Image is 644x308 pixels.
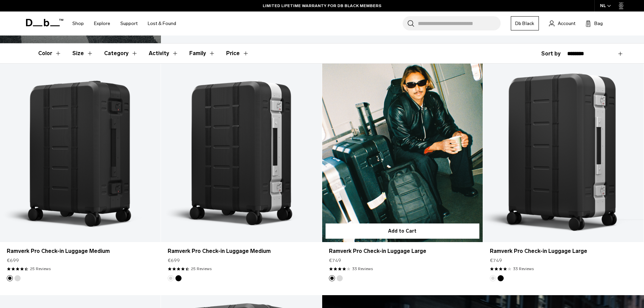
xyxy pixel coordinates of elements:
[329,257,341,264] span: €749
[263,3,381,9] a: LIMITED LIFETIME WARRANTY FOR DB BLACK MEMBERS
[322,64,483,242] a: Ramverk Pro Check-in Luggage Large
[483,64,644,242] a: Ramverk Pro Check-in Luggage Large
[7,257,19,264] span: €699
[511,16,539,30] a: Db Black
[226,44,249,63] button: Toggle Price
[161,64,321,242] a: Ramverk Pro Check-in Luggage Medium
[558,20,575,27] span: Account
[149,44,178,63] button: Toggle Filter
[513,266,534,272] a: 33 reviews
[168,247,315,255] a: Ramverk Pro Check-in Luggage Medium
[490,275,496,281] button: Silver
[329,247,476,255] a: Ramverk Pro Check-in Luggage Large
[72,11,84,35] a: Shop
[329,275,335,281] button: Black Out
[326,223,479,239] button: Add to Cart
[189,44,215,63] button: Toggle Filter
[586,19,603,27] button: Bag
[549,19,575,27] a: Account
[594,20,603,27] span: Bag
[168,275,174,281] button: Silver
[120,11,138,35] a: Support
[30,266,51,272] a: 25 reviews
[7,275,13,281] button: Black Out
[38,44,62,63] button: Toggle Filter
[490,257,502,264] span: €749
[94,11,110,35] a: Explore
[337,275,343,281] button: Silver
[148,11,176,35] a: Lost & Found
[498,275,504,281] button: Black Out
[7,247,154,255] a: Ramverk Pro Check-in Luggage Medium
[175,275,182,281] button: Black Out
[191,266,212,272] a: 25 reviews
[104,44,138,63] button: Toggle Filter
[15,275,21,281] button: Silver
[168,257,180,264] span: €699
[72,44,93,63] button: Toggle Filter
[67,11,181,35] nav: Main Navigation
[352,266,373,272] a: 33 reviews
[490,247,637,255] a: Ramverk Pro Check-in Luggage Large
